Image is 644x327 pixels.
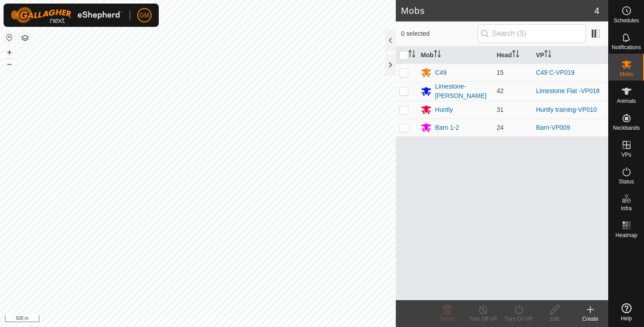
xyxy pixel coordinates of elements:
[536,124,570,131] a: Barn-VP009
[536,106,597,113] a: Huntly training-VP010
[435,123,459,132] div: Barn 1-2
[612,45,641,50] span: Notifications
[401,5,594,16] h2: Mobs
[615,233,637,238] span: Heatmap
[465,315,501,323] div: Turn Off VP
[162,315,196,323] a: Privacy Policy
[496,87,504,94] span: 42
[501,315,537,323] div: Turn On VP
[435,82,490,101] div: Limestone-[PERSON_NAME]
[417,47,493,64] th: Mob
[496,69,504,76] span: 15
[435,68,447,77] div: C49
[140,11,150,20] span: GM
[496,106,504,113] span: 31
[544,51,551,59] p-sorticon: Activate to sort
[401,29,478,38] span: 0 selected
[434,51,441,59] p-sorticon: Activate to sort
[594,4,599,17] span: 4
[20,33,30,43] button: Map Layers
[532,47,608,64] th: VP
[537,315,572,323] div: Edit
[572,315,608,323] div: Create
[621,206,631,211] span: Infra
[609,300,644,325] a: Help
[613,125,640,131] span: Neckbands
[4,47,15,58] button: +
[408,51,415,59] p-sorticon: Activate to sort
[536,69,574,76] a: C49 C-VP019
[4,59,15,69] button: –
[435,105,453,115] div: Huntly
[11,7,123,23] img: Gallagher Logo
[617,98,636,104] span: Animals
[440,316,455,322] span: Delete
[619,179,634,184] span: Status
[512,51,519,59] p-sorticon: Activate to sort
[207,315,233,323] a: Contact Us
[621,316,632,321] span: Help
[493,47,532,64] th: Head
[536,87,599,94] a: Limestone Flat -VP018
[496,124,504,131] span: 24
[4,32,15,43] button: Reset Map
[621,152,631,157] span: VPs
[620,72,633,77] span: Mobs
[478,24,586,43] input: Search (S)
[614,18,639,23] span: Schedules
